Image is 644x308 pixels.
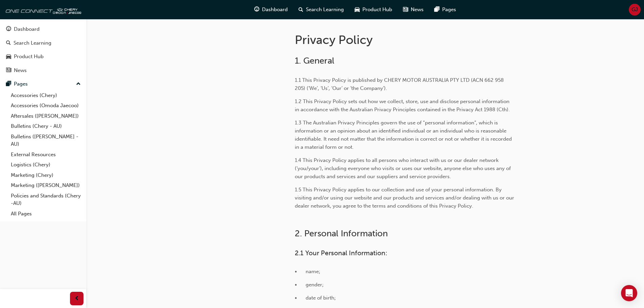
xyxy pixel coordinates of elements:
a: pages-iconPages [429,3,461,17]
h1: Privacy Policy [295,32,517,47]
span: • name; [295,268,320,275]
a: guage-iconDashboard [249,3,293,17]
span: search-icon [6,40,11,46]
span: News [411,6,424,14]
span: pages-icon [6,81,11,87]
button: Pages [3,78,84,90]
a: news-iconNews [398,3,429,17]
a: All Pages [8,209,84,219]
a: Search Learning [3,37,84,49]
span: search-icon [299,5,303,14]
span: news-icon [403,5,408,14]
span: car-icon [355,5,360,14]
img: oneconnect [3,3,81,16]
span: 1.5 This Privacy Policy applies to our collection and use of your personal information. By visiti... [295,187,516,209]
span: • date of birth; [295,295,336,301]
span: guage-icon [254,5,259,14]
a: Accessories (Omoda Jaecoo) [8,100,84,111]
div: News [14,67,27,74]
div: Search Learning [14,39,51,47]
span: • gender; [295,282,324,288]
span: prev-icon [74,294,79,303]
span: 1.2 This Privacy Policy sets out how we collect, store, use and disclose personal information in ... [295,98,511,113]
a: car-iconProduct Hub [349,3,398,17]
span: up-icon [76,80,81,89]
div: Open Intercom Messenger [621,285,637,301]
a: News [3,64,84,77]
span: 2. Personal Information [295,228,388,239]
a: External Resources [8,149,84,160]
div: Dashboard [14,25,40,33]
span: news-icon [6,68,11,74]
a: Product Hub [3,50,84,63]
a: Logistics (Chery) [8,160,84,170]
span: 1. General [295,55,334,66]
a: Marketing (Chery) [8,170,84,181]
span: pages-icon [434,5,439,14]
a: Accessories (Chery) [8,90,84,101]
span: Search Learning [306,6,344,14]
span: Pages [442,6,456,14]
span: Product Hub [362,6,392,14]
a: Policies and Standards (Chery -AU) [8,191,84,209]
span: 2.1 Your Personal Information: [295,249,387,257]
a: Marketing ([PERSON_NAME]) [8,180,84,191]
button: DashboardSearch LearningProduct HubNews [3,22,84,78]
span: Dashboard [262,6,288,14]
span: GJ [631,6,638,14]
a: Aftersales ([PERSON_NAME]) [8,111,84,121]
span: 1.4 This Privacy Policy applies to all persons who interact with us or our dealer network (‘you/y... [295,157,512,180]
span: 1.1 This Privacy Policy is published by CHERY MOTOR AUSTRALIA PTY LTD (ACN 662 958 205) (‘We’, ‘U... [295,77,505,91]
a: Dashboard [3,23,84,35]
div: Pages [14,80,28,88]
a: search-iconSearch Learning [293,3,349,17]
a: Bulletins ([PERSON_NAME] - AU) [8,132,84,149]
button: GJ [629,4,641,16]
span: 1.3 The Australian Privacy Principles govern the use of “personal information”, which is informat... [295,120,513,150]
span: car-icon [6,54,11,60]
a: Bulletins (Chery - AU) [8,121,84,132]
span: guage-icon [6,26,11,32]
div: Product Hub [14,53,44,61]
